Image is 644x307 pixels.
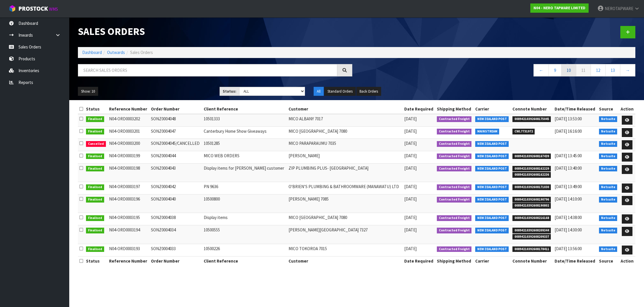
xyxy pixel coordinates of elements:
th: Connote Number [511,104,553,114]
td: N04-ORD0003196 [108,194,149,213]
th: Source [598,256,619,265]
td: SONZ0004043 [149,163,202,182]
th: Action [619,256,635,265]
a: ← [533,64,549,76]
strong: Status: [223,89,236,94]
a: 9 [548,64,561,76]
td: MICO TOKOROA 7015 [287,244,403,256]
td: 10501285 [202,139,287,151]
td: N04-ORD0003197 [108,182,149,194]
span: Finalised [86,197,104,203]
td: ZIP PLUMBING PLUS- [GEOGRAPHIC_DATA] [287,163,403,182]
td: N04-ORD0003195 [108,213,149,225]
span: NEW ZEALAND POST [475,153,509,159]
span: [DATE] [404,184,417,189]
button: Show: 10 [78,87,98,96]
span: Finalised [86,184,104,190]
span: [DATE] 16:16:00 [555,128,582,134]
td: MICO WEB ORDERS [202,151,287,163]
span: [DATE] 13:56:00 [555,246,582,251]
button: Standard Orders [324,87,356,96]
button: All [314,87,324,96]
span: Contracted Freight [437,129,472,134]
td: SONZ0004045/CANCELLED [149,139,202,151]
th: Carrier [474,104,511,114]
span: [DATE] [404,165,417,171]
span: Netsuite [599,153,617,159]
a: Outwards [107,50,125,55]
span: Contracted Freight [437,215,472,221]
th: Client Reference [202,256,287,265]
span: [DATE] [404,141,417,146]
button: Back Orders [356,87,381,96]
th: Carrier [474,256,511,265]
span: [DATE] 13:40:00 [555,165,582,171]
span: Netsuite [599,129,617,134]
td: MICO PARAPARAUMU 7035 [287,139,403,151]
a: 13 [605,64,620,76]
th: Shipping Method [435,256,474,265]
small: WMS [49,6,58,12]
span: [DATE] [404,128,417,134]
span: Finalised [86,246,104,252]
th: Date/Time Released [553,256,598,265]
th: Customer [287,104,403,114]
td: 10500555 [202,225,287,244]
a: → [620,64,635,76]
td: [PERSON_NAME] [287,151,403,163]
td: 10501333 [202,114,287,126]
td: MICO ALBANY 7017 [287,114,403,126]
span: Cancelled [86,141,106,147]
td: Canterbury Home Show Giveaways [202,126,287,139]
th: Order Number [149,256,202,265]
span: Netsuite [599,141,617,147]
span: CWL7731972 [512,129,535,134]
span: NEW ZEALAND POST [475,228,509,233]
td: MICO [GEOGRAPHIC_DATA] 7080 [287,126,403,139]
span: [DATE] 14:10:00 [555,196,582,202]
span: [DATE] 13:53:00 [555,116,582,121]
td: N04-ORD0003193 [108,244,149,256]
td: SONZ0004033 [149,244,202,256]
a: 10 [561,64,576,76]
span: Contracted Freight [437,228,472,233]
span: NEW ZEALAND POST [475,141,509,147]
span: 00894210392608216168 [512,215,551,221]
span: [DATE] [404,196,417,202]
th: Status [85,256,108,265]
th: Status [85,104,108,114]
td: MICO [GEOGRAPHIC_DATA] 7080 [287,213,403,225]
a: Dashboard [82,50,102,55]
span: [DATE] 13:49:00 [555,184,582,189]
h1: Sales Orders [78,26,352,37]
span: NEROTAPWARE [605,6,633,11]
span: [DATE] [404,246,417,251]
span: 00894210392608209344 [512,228,551,233]
th: Action [619,104,635,114]
span: Contracted Freight [437,141,472,147]
span: 00894210392608162229 [512,166,551,172]
td: N04-ORD0003198 [108,163,149,182]
a: 12 [591,64,606,76]
td: Display items for [PERSON_NAME] customer [202,163,287,182]
td: N04-ORD0003200 [108,139,149,151]
span: [DATE] [404,215,417,220]
td: SONZ0004034 [149,225,202,244]
img: cube-alt.png [9,5,16,12]
span: Netsuite [599,184,617,190]
span: 00894210392608175045 [512,116,551,122]
a: 11 [576,64,591,76]
span: Netsuite [599,197,617,203]
span: 00894210392608190796 [512,197,551,203]
span: Contracted Freight [437,197,472,203]
th: Order Number [149,104,202,114]
span: Finalised [86,129,104,134]
td: N04-ORD0003201 [108,126,149,139]
td: SONZ0004048 [149,114,202,126]
input: Search sales orders [78,64,337,76]
span: NEW ZEALAND POST [475,215,509,221]
span: 00894210392608190802 [512,203,551,209]
td: N04-ORD0003199 [108,151,149,163]
span: Finalised [86,228,104,233]
th: Reference Number [108,104,149,114]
